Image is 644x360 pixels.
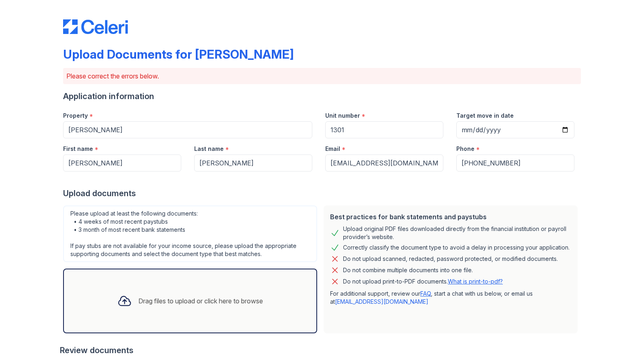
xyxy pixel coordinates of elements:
[343,277,503,286] p: Do not upload print-to-PDF documents.
[330,212,571,222] div: Best practices for bank statements and paystubs
[343,254,558,264] div: Do not upload scanned, redacted, password protected, or modified documents.
[63,145,93,153] label: First name
[343,243,570,252] div: Correctly classify the document type to avoid a delay in processing your application.
[63,91,581,102] div: Application information
[420,290,431,297] a: FAQ
[63,47,294,61] div: Upload Documents for [PERSON_NAME]
[343,265,473,275] div: Do not combine multiple documents into one file.
[138,296,263,306] div: Drag files to upload or click here to browse
[335,298,428,305] a: [EMAIL_ADDRESS][DOMAIN_NAME]
[194,145,224,153] label: Last name
[63,188,581,199] div: Upload documents
[456,145,475,153] label: Phone
[63,19,128,34] img: CE_Logo_Blue-a8612792a0a2168367f1c8372b55b34899dd931a85d93a1a3d3e32e68fde9ad4.png
[325,145,340,153] label: Email
[448,278,503,285] a: What is print-to-pdf?
[63,205,317,262] div: Please upload at least the following documents: • 4 weeks of most recent paystubs • 3 month of mo...
[343,225,571,241] div: Upload original PDF files downloaded directly from the financial institution or payroll provider’...
[330,290,571,306] p: For additional support, review our , start a chat with us below, or email us at
[60,345,581,356] div: Review documents
[456,112,514,120] label: Target move in date
[325,112,360,120] label: Unit number
[66,71,578,81] p: Please correct the errors below.
[63,112,88,120] label: Property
